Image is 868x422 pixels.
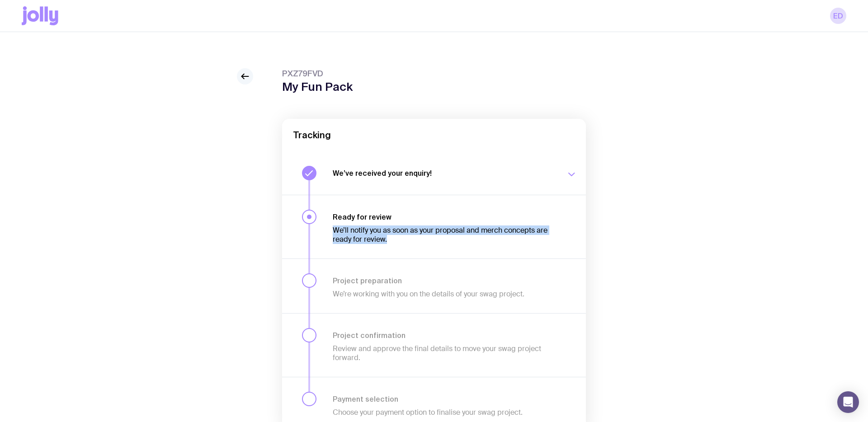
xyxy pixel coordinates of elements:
[282,80,353,94] h1: My Fun Pack
[333,331,555,340] h3: Project confirmation
[837,391,859,413] div: Open Intercom Messenger
[333,212,555,221] h3: Ready for review
[282,68,353,79] span: PXZ79FVD
[333,290,555,299] p: We’re working with you on the details of your swag project.
[333,276,555,285] h3: Project preparation
[333,344,555,362] p: Review and approve the final details to move your swag project forward.
[333,226,555,244] p: We’ll notify you as soon as your proposal and merch concepts are ready for review.
[293,130,575,141] h2: Tracking
[333,408,555,417] p: Choose your payment option to finalise your swag project.
[333,169,555,178] h3: We’ve received your enquiry!
[282,151,586,195] button: We’ve received your enquiry!
[333,394,555,403] h3: Payment selection
[830,8,846,24] a: ED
